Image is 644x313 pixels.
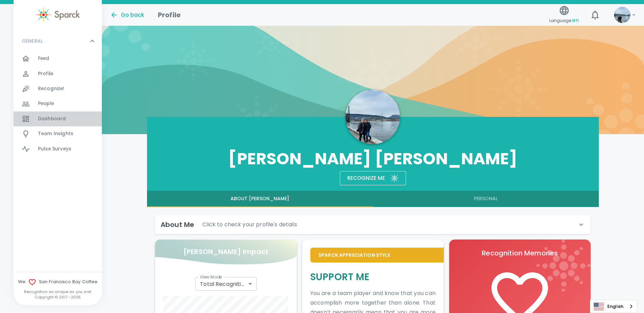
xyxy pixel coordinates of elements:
[547,3,582,27] button: Language:en
[14,278,102,286] span: We San Francisco Bay Coffee
[14,96,102,111] a: People
[38,130,73,137] span: Team Insights
[536,239,591,292] img: logo
[340,171,406,185] button: Recognize meSparck logo white
[195,277,256,291] div: Total Recognitions
[14,51,102,159] div: GENERAL
[14,66,102,81] a: Profile
[549,16,579,25] span: Language:
[110,11,144,19] button: Go back
[14,142,102,156] a: Pulse Surveys
[14,111,102,126] a: Dashboard
[318,252,436,258] p: Sparck Appreciation Style
[14,51,102,66] a: Feed
[14,126,102,141] a: Team Insights
[147,191,373,207] button: About [PERSON_NAME]
[590,300,637,313] a: English
[161,219,194,230] h6: About Me
[183,246,269,257] p: [PERSON_NAME] Impact
[14,31,102,51] div: GENERAL
[390,174,399,182] img: Sparck logo white
[22,38,43,44] p: GENERAL
[147,191,599,207] div: full width tabs
[572,16,579,24] span: en
[38,100,54,107] span: People
[14,7,102,23] a: Sparck logo
[310,271,436,283] h5: Support Me
[38,70,53,77] span: Profile
[14,289,102,294] p: Recognition as unique as you are!
[38,146,71,152] span: Pulse Surveys
[38,116,66,122] span: Dashboard
[158,9,181,20] h1: Profile
[590,300,637,313] div: Language
[38,55,50,62] span: Feed
[457,248,583,258] p: Recognition Memories
[346,90,400,144] img: Picture of Anna Belle Heredia
[373,191,599,207] button: Personal
[590,300,637,313] aside: Language selected: English
[14,81,102,96] a: Recognize!
[36,7,80,23] img: Sparck logo
[200,274,222,280] label: View Mode
[147,149,599,168] h3: [PERSON_NAME] [PERSON_NAME]
[614,7,630,23] img: Picture of Anna Belle
[14,294,102,300] p: Copyright © 2017 - 2025
[38,85,65,92] span: Recognize!
[342,168,385,183] div: Recognize me
[202,221,297,229] p: Click to check your profile's details
[155,215,591,234] div: About MeClick to check your profile's details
